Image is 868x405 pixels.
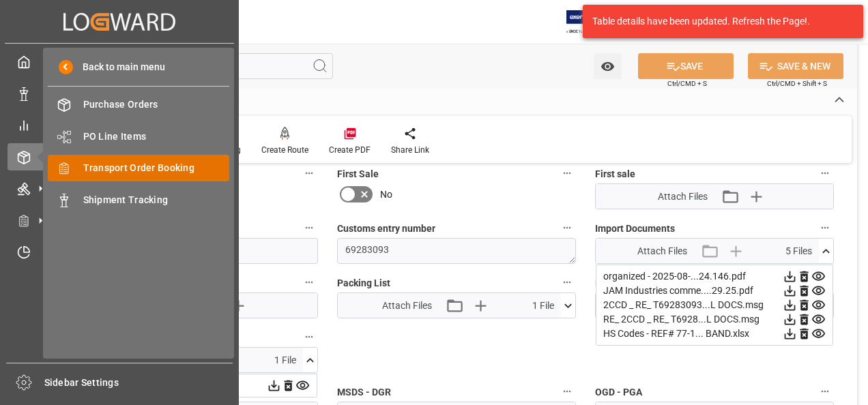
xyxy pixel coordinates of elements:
button: First sale [816,164,834,182]
a: PO Line Items [48,123,229,149]
a: Shipment Tracking [48,186,229,213]
a: My Cockpit [8,48,231,75]
div: Share Link [391,144,429,156]
button: Packing List [558,273,576,291]
button: SAVE & NEW [748,53,843,79]
a: Purchase Orders [48,91,229,118]
span: Attach Files [382,299,432,313]
button: Invoice from the Supplier (doc) [300,328,318,346]
span: Ctrl/CMD + S [667,78,707,89]
span: Import Documents [595,222,675,236]
div: HS Codes - REF# 77-1... BAND.xlsx [603,327,826,341]
span: Ctrl/CMD + Shift + S [767,78,827,89]
div: Create Route [261,144,308,156]
span: 1 File [274,353,296,367]
button: OGD - PGA [816,382,834,400]
span: Shipment Tracking [83,193,230,207]
div: Table details have been updated. Refresh the Page!. [592,14,843,29]
button: Import Documents [816,219,834,237]
span: PO Line Items [83,130,230,144]
button: Shipping Letter of Instructions [300,273,318,291]
button: open menu [594,53,622,79]
div: organized - 2025-08-...24.146.pdf [603,269,826,284]
div: RE_ 2CCD _ RE_ T6928...L DOCS.msg [603,312,826,327]
button: First Sale [558,164,576,182]
span: OGD - PGA [595,385,642,400]
span: Purchase Orders [83,97,230,112]
div: JAM Industries comme....29.25.pdf [603,284,826,298]
span: Transport Order Booking [83,161,230,175]
span: Packing List [337,276,390,290]
span: Back to main menu [73,60,165,74]
a: Data Management [8,80,231,106]
span: Customs entry number [337,222,435,236]
img: Exertis%20JAM%20-%20Email%20Logo.jpg_1722504956.jpg [566,10,613,34]
span: Attach Files [637,244,687,258]
span: 1 File [532,299,554,313]
button: SAVE [638,53,734,79]
a: Transport Order Booking [48,155,229,181]
span: MSDS - DGR [337,385,391,400]
span: No [380,187,392,202]
span: 5 Files [785,244,812,258]
span: Sidebar Settings [44,376,233,390]
span: First Sale [337,167,379,181]
button: Customs clearance date [300,219,318,237]
button: Carrier /Forwarder claim [300,164,318,182]
div: Create PDF [329,144,371,156]
button: MSDS - DGR [558,382,576,400]
textarea: 69283093 [337,238,576,264]
button: Customs entry number [558,219,576,237]
a: My Reports [8,112,231,138]
span: Master [PERSON_NAME] of Lading (doc) [595,276,769,290]
div: 2CCD _ RE_ T69283093...L DOCS.msg [603,298,826,312]
span: Attach Files [658,190,708,204]
a: Timeslot Management V2 [8,239,231,265]
span: First sale [595,167,635,181]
